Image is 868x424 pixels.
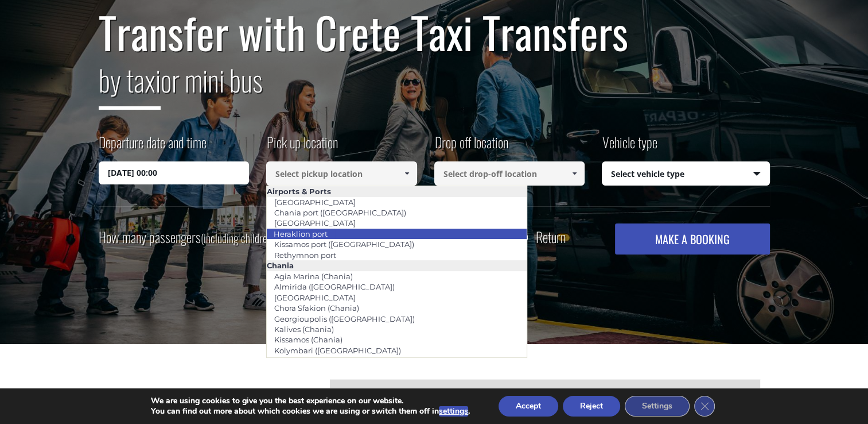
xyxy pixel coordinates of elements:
[267,311,422,327] a: Georgioupolis ([GEOGRAPHIC_DATA])
[267,215,363,231] a: [GEOGRAPHIC_DATA]
[602,162,769,186] span: Select vehicle type
[565,161,584,186] a: Show All Items
[267,268,360,284] a: Agia Marina (Chania)
[602,132,657,161] label: Vehicle type
[434,161,585,186] input: Select drop-off location
[267,236,422,252] a: Kissamos port ([GEOGRAPHIC_DATA])
[267,300,367,316] a: Chora Sfakion (Chania)
[267,290,363,306] a: [GEOGRAPHIC_DATA]
[397,161,416,186] a: Show All Items
[694,396,715,417] button: Close GDPR Cookie Banner
[99,8,770,56] h1: Transfer with Crete Taxi Transfers
[330,379,760,404] div: [GEOGRAPHIC_DATA]
[434,132,508,161] label: Drop off location
[499,396,558,417] button: Accept
[267,332,350,348] a: Kissamos (Chania)
[267,247,344,263] a: Rethymnon port
[625,396,690,417] button: Settings
[267,186,527,196] li: Airports & Ports
[267,321,341,337] a: Kalives (Chania)
[151,396,470,406] p: We are using cookies to give you the best experience on our website.
[267,194,363,210] a: [GEOGRAPHIC_DATA]
[267,260,527,271] li: Chania
[267,342,408,359] a: Kolymbari ([GEOGRAPHIC_DATA])
[99,223,281,252] label: How many passengers ?
[99,132,207,161] label: Departure date and time
[439,406,468,417] button: settings
[201,229,275,246] small: (including children)
[151,406,470,417] p: You can find out more about which cookies we are using or switch them off in .
[266,161,417,186] input: Select pickup location
[615,223,769,255] button: MAKE A BOOKING
[267,205,414,221] a: Chania port ([GEOGRAPHIC_DATA])
[99,58,161,110] span: by taxi
[267,279,402,295] a: Almirida ([GEOGRAPHIC_DATA])
[536,230,566,244] label: Return
[266,226,335,242] a: Heraklion port
[563,396,620,417] button: Reject
[99,56,770,118] h2: or mini bus
[266,132,338,161] label: Pick up location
